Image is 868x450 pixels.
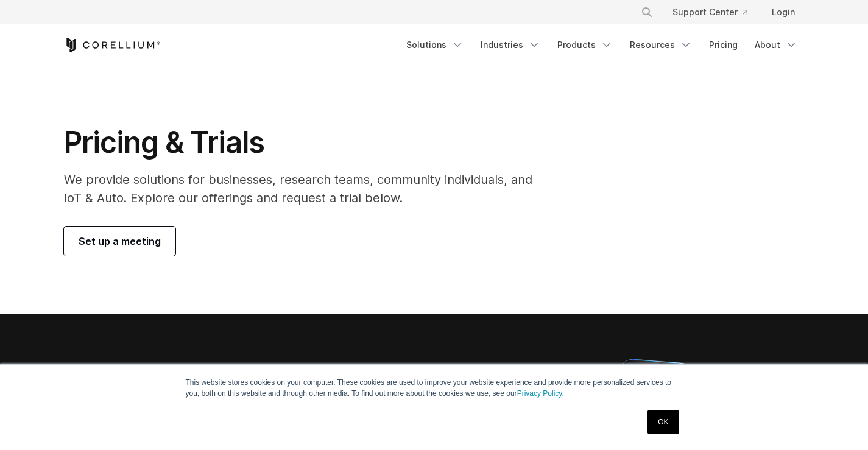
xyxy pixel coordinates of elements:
a: Products [550,34,620,56]
p: We provide solutions for businesses, research teams, community individuals, and IoT & Auto. Explo... [64,171,549,207]
a: Privacy Policy. [517,389,564,398]
a: Industries [473,34,548,56]
h1: Pricing & Trials [64,124,549,161]
a: About [747,34,805,56]
a: Set up a meeting [64,227,175,256]
button: Search [636,1,658,23]
a: Support Center [663,1,757,23]
a: OK [647,410,679,434]
a: Pricing [702,34,745,56]
a: Solutions [399,34,471,56]
a: Resources [623,34,699,56]
p: This website stores cookies on your computer. These cookies are used to improve your website expe... [186,377,683,399]
span: Set up a meeting [79,234,161,248]
div: Navigation Menu [626,1,805,23]
a: Corellium Home [64,38,161,52]
a: Login [762,1,805,23]
div: Navigation Menu [399,34,805,56]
